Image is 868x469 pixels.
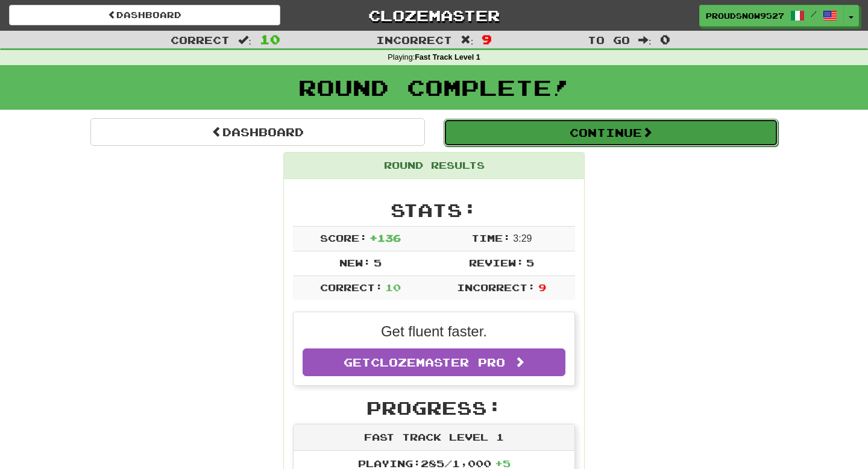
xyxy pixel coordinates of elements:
[699,5,844,27] a: ProudSnow9527 /
[706,10,784,21] span: ProudSnow9527
[320,282,383,293] span: Correct:
[538,282,546,293] span: 9
[495,458,511,469] span: + 5
[171,34,230,46] span: Correct
[588,34,630,46] span: To go
[90,118,425,146] a: Dashboard
[376,34,452,46] span: Incorrect
[260,32,280,46] span: 10
[471,232,511,244] span: Time:
[298,5,570,26] a: Clozemaster
[284,153,584,179] div: Round Results
[374,257,382,268] span: 5
[358,458,511,469] span: Playing: 285 / 1,000
[371,356,505,369] span: Clozemaster Pro
[457,282,535,293] span: Incorrect:
[303,321,565,342] p: Get fluent faster.
[320,232,367,244] span: Score:
[513,233,532,244] span: 3 : 29
[238,35,251,45] span: :
[444,119,778,146] button: Continue
[339,257,371,268] span: New:
[811,10,817,18] span: /
[415,53,480,61] strong: Fast Track Level 1
[293,200,575,220] h2: Stats:
[461,35,474,45] span: :
[370,232,401,244] span: + 136
[294,424,574,451] div: Fast Track Level 1
[385,282,401,293] span: 10
[9,5,280,25] a: Dashboard
[638,35,652,45] span: :
[526,257,534,268] span: 5
[293,398,575,418] h2: Progress:
[482,32,492,46] span: 9
[469,257,524,268] span: Review:
[660,32,670,46] span: 0
[4,75,864,99] h1: Round Complete!
[303,348,565,376] a: GetClozemaster Pro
